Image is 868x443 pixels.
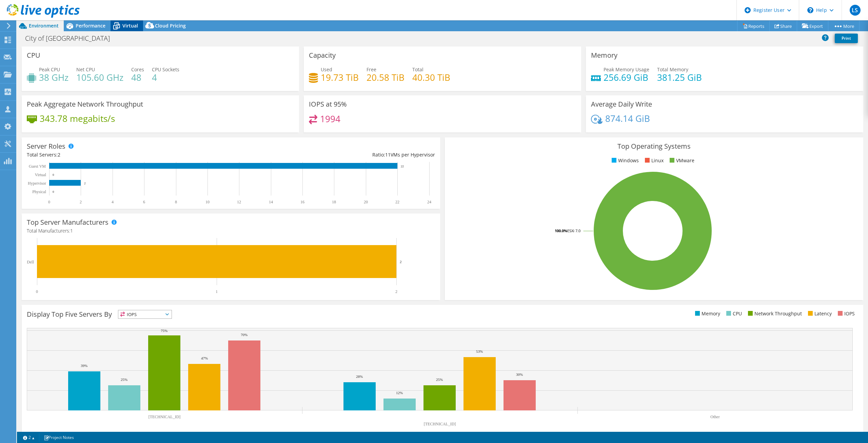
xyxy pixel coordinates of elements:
[797,21,828,31] a: Export
[152,66,179,73] span: CPU Sockets
[806,310,832,317] li: Latency
[332,200,336,204] text: 18
[657,74,702,81] h4: 381.25 GiB
[321,74,359,81] h4: 19.73 TiB
[58,151,60,158] span: 2
[76,66,95,73] span: Net CPU
[112,200,114,204] text: 4
[27,151,231,159] div: Total Servers:
[436,377,443,382] text: 25%
[605,115,650,122] h4: 874.14 GiB
[205,200,210,204] text: 10
[152,74,179,81] h4: 4
[850,5,861,16] span: LS
[35,172,46,177] text: Virtual
[828,21,860,31] a: More
[131,66,144,73] span: Cores
[737,21,770,31] a: Reports
[321,66,332,73] span: Used
[364,200,368,204] text: 20
[476,349,483,353] text: 53%
[155,22,186,29] span: Cloud Pricing
[269,200,273,204] text: 14
[320,115,340,123] h4: 1994
[836,310,855,317] li: IOPS
[27,143,65,150] h3: Server Roles
[18,433,39,442] a: 2
[27,260,34,264] text: Dell
[175,200,177,204] text: 8
[769,21,797,31] a: Share
[309,52,336,59] h3: Capacity
[53,190,54,193] text: 0
[710,414,719,419] text: Other
[81,364,87,368] text: 39%
[39,433,79,442] a: Project Notes
[122,22,138,29] span: Virtual
[231,151,435,159] div: Ratio: VMs per Hypervisor
[604,74,649,81] h4: 256.69 GiB
[591,52,617,59] h3: Memory
[32,189,46,194] text: Physical
[39,66,60,73] span: Peak CPU
[76,22,105,29] span: Performance
[400,260,402,264] text: 2
[84,182,86,185] text: 2
[395,289,397,294] text: 2
[668,157,694,164] li: VMware
[567,228,580,233] tspan: ESXi 7.0
[216,289,218,294] text: 1
[29,22,59,29] span: Environment
[516,372,523,376] text: 30%
[401,165,404,168] text: 22
[237,200,241,204] text: 12
[80,200,82,204] text: 2
[118,310,172,318] span: IOPS
[657,66,688,73] span: Total Memory
[201,356,208,360] text: 47%
[131,74,144,81] h4: 48
[48,200,50,204] text: 0
[555,228,567,233] tspan: 100.0%
[36,289,38,294] text: 0
[40,115,115,122] h4: 343.78 megabits/s
[121,377,127,382] text: 25%
[53,173,54,177] text: 0
[161,329,167,333] text: 75%
[396,391,403,395] text: 12%
[300,200,304,204] text: 16
[395,200,399,204] text: 22
[412,74,450,81] h4: 40.30 TiB
[643,157,664,164] li: Linux
[367,66,376,73] span: Free
[27,52,40,59] h3: CPU
[424,422,456,426] text: [TECHNICAL_ID]
[76,74,123,81] h4: 105.60 GHz
[28,181,46,186] text: Hypervisor
[591,100,652,108] h3: Average Daily Write
[835,34,858,43] a: Print
[412,66,423,73] span: Total
[746,310,802,317] li: Network Throughput
[241,333,248,337] text: 70%
[367,74,405,81] h4: 20.58 TiB
[309,100,347,108] h3: IOPS at 95%
[29,164,46,169] text: Guest VM
[39,74,68,81] h4: 38 GHz
[356,374,363,379] text: 28%
[450,143,858,150] h3: Top Operating Systems
[807,7,813,13] svg: \n
[693,310,720,317] li: Memory
[143,200,145,204] text: 6
[604,66,649,73] span: Peak Memory Usage
[27,100,143,108] h3: Peak Aggregate Network Throughput
[27,219,108,226] h3: Top Server Manufacturers
[725,310,742,317] li: CPU
[27,227,435,235] h4: Total Manufacturers:
[427,200,431,204] text: 24
[610,157,639,164] li: Windows
[70,227,73,234] span: 1
[22,35,120,42] h1: City of [GEOGRAPHIC_DATA]
[385,151,391,158] span: 11
[149,414,181,419] text: [TECHNICAL_ID]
